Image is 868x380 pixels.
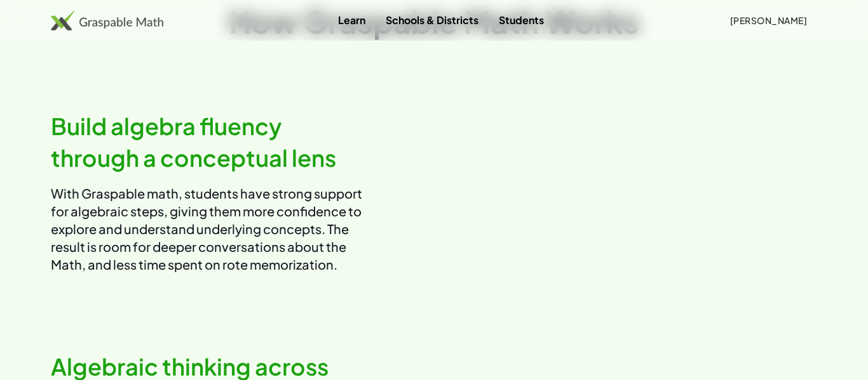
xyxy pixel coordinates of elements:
[489,8,554,32] a: Students
[328,8,376,32] a: Learn
[729,15,807,26] span: [PERSON_NAME]
[51,185,369,273] p: With Graspable math, students have strong support for algebraic steps, giving them more confidenc...
[719,9,817,32] button: [PERSON_NAME]
[51,110,369,174] h2: Build algebra fluency through a conceptual lens
[376,8,489,32] a: Schools & Districts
